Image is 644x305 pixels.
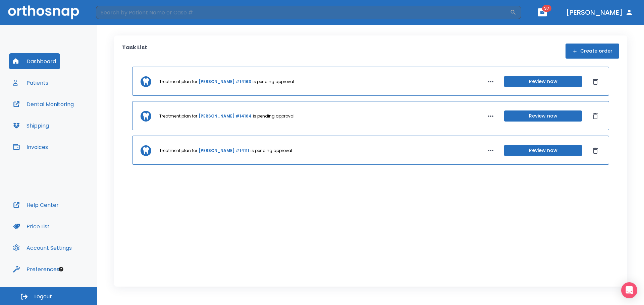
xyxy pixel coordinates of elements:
[8,5,79,19] img: Orthosnap
[9,240,76,256] button: Account Settings
[9,261,63,277] button: Preferences
[34,293,52,300] span: Logout
[9,53,60,69] button: Dashboard
[253,79,294,85] p: is pending approval
[199,79,251,85] a: [PERSON_NAME] #14163
[58,266,64,272] div: Tooltip anchor
[96,6,510,19] input: Search by Patient Name or Case #
[9,218,54,234] button: Price List
[504,110,582,122] button: Review now
[590,111,601,122] button: Dismiss
[504,76,582,87] button: Review now
[9,118,53,134] button: Shipping
[542,5,551,12] span: 97
[9,96,78,112] button: Dental Monitoring
[199,113,252,119] a: [PERSON_NAME] #14164
[566,44,619,59] button: Create order
[621,282,637,298] div: Open Intercom Messenger
[253,113,294,119] p: is pending approval
[9,197,63,213] button: Help Center
[563,6,636,18] button: [PERSON_NAME]
[590,76,601,87] button: Dismiss
[9,75,52,91] button: Patients
[159,79,197,85] p: Treatment plan for
[9,139,52,155] button: Invoices
[159,148,197,154] p: Treatment plan for
[504,145,582,156] button: Review now
[122,44,147,59] p: Task List
[590,145,601,156] button: Dismiss
[251,148,292,154] p: is pending approval
[159,113,197,119] p: Treatment plan for
[199,148,249,154] a: [PERSON_NAME] #14111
